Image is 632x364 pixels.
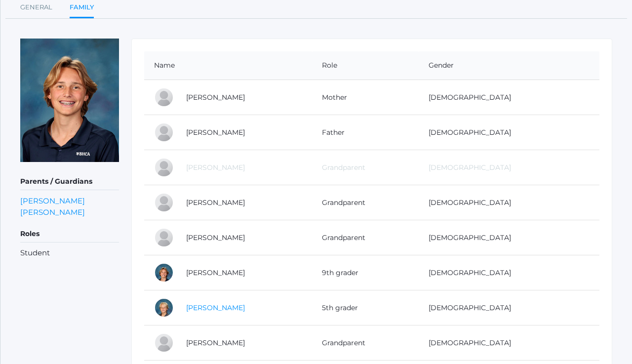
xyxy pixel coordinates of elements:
td: [DEMOGRAPHIC_DATA] [419,220,599,255]
th: Gender [419,51,599,80]
td: Father [312,115,419,150]
td: 9th grader [312,255,419,290]
td: [DEMOGRAPHIC_DATA] [419,325,599,361]
td: [DEMOGRAPHIC_DATA] [419,115,599,150]
a: [PERSON_NAME] [186,268,245,277]
a: [PERSON_NAME] [186,128,245,137]
td: [DEMOGRAPHIC_DATA] [419,290,599,325]
a: [PERSON_NAME] [186,338,245,347]
a: [PERSON_NAME] [186,93,245,102]
h5: Parents / Guardians [20,173,119,190]
th: Role [312,51,419,80]
div: Ethan Hylton [154,263,174,283]
td: [DEMOGRAPHIC_DATA] [419,185,599,220]
td: 5th grader [312,290,419,325]
a: [PERSON_NAME] [20,206,85,218]
h5: Roles [20,226,119,243]
a: [PERSON_NAME] [186,163,245,172]
div: Sharon Filsinger [154,333,174,353]
div: Porter Hylton [154,298,174,318]
div: Sarah Hylton [154,87,174,107]
td: Grandparent [312,220,419,255]
div: Allyson Weinberg [154,228,174,247]
td: [DEMOGRAPHIC_DATA] [419,255,599,290]
td: Grandparent [312,185,419,220]
th: Name [144,51,312,80]
a: [PERSON_NAME] [186,233,245,242]
div: Denny Weinberg [154,193,174,212]
img: Ethan Hylton [20,39,119,162]
td: Mother [312,80,419,115]
a: [PERSON_NAME] [186,198,245,207]
li: Student [20,247,119,259]
div: Sean Hylton [154,122,174,142]
a: [PERSON_NAME] [186,303,245,312]
a: [PERSON_NAME] [20,195,85,206]
td: [DEMOGRAPHIC_DATA] [419,80,599,115]
td: Grandparent [312,150,419,185]
td: Grandparent [312,325,419,361]
td: [DEMOGRAPHIC_DATA] [419,150,599,185]
div: Ally Weinberg [154,158,174,177]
